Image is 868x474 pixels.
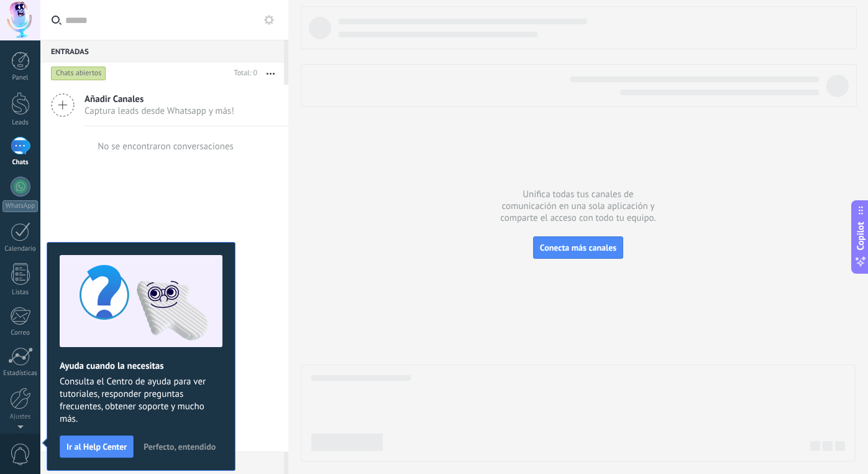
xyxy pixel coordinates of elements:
[85,105,234,117] span: Captura leads desde Whatsapp y más!
[98,141,234,152] div: No se encontraron conversaciones
[2,119,39,127] div: Leads
[2,369,39,378] div: Estadísticas
[144,442,216,451] span: Perfecto, entendido
[60,376,222,425] span: Consulta el Centro de ayuda para ver tutoriales, responder preguntas frecuentes, obtener soporte ...
[2,200,38,212] div: WhatsApp
[85,93,234,105] span: Añadir Canales
[51,66,106,81] div: Chats abiertos
[533,236,623,259] button: Conecta más canales
[60,435,134,458] button: Ir al Help Center
[2,159,39,167] div: Chats
[2,413,39,421] div: Ajustes
[40,40,284,62] div: Entradas
[2,245,39,253] div: Calendario
[2,74,39,82] div: Panel
[540,242,616,253] span: Conecta más canales
[229,67,257,80] div: Total: 0
[2,329,39,337] div: Correo
[138,437,221,456] button: Perfecto, entendido
[2,289,39,297] div: Listas
[854,222,867,251] span: Copilot
[60,360,222,372] h2: Ayuda cuando la necesitas
[66,442,127,451] span: Ir al Help Center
